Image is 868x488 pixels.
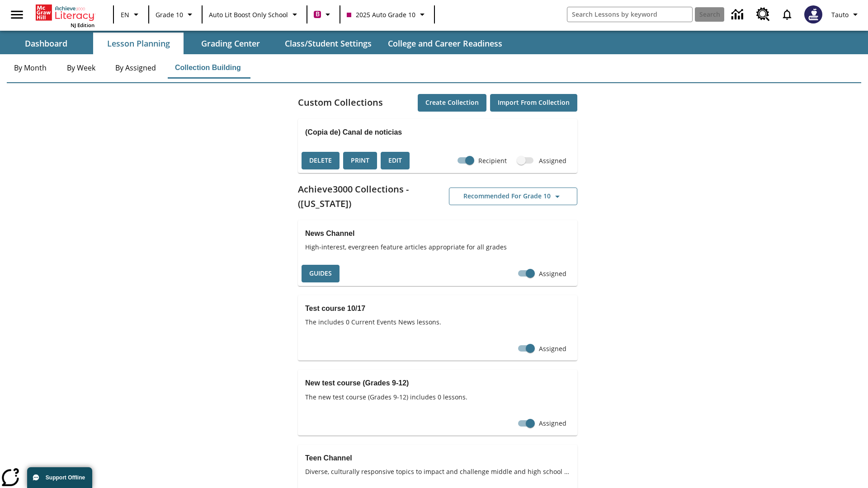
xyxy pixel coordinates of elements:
[305,227,570,240] h3: News Channel
[36,3,94,28] div: Home
[799,3,828,26] button: Select a new avatar
[305,452,570,465] h3: Teen Channel
[152,6,199,23] button: Grade: Grade 10, Select a grade
[4,1,30,28] button: Open side menu
[305,467,570,476] span: Diverse, culturally responsive topics to impact and challenge middle and high school students
[71,22,94,28] span: NJ Edition
[539,418,566,428] span: Assigned
[418,94,486,112] button: Create Collection
[278,33,379,54] button: Class/Student Settings
[343,152,377,169] button: Print, will open in a new window
[302,265,340,282] button: Guides
[185,33,276,54] button: Grading Center
[751,2,775,27] a: Resource Center, Will open in new tab
[205,6,304,23] button: School: Auto Lit Boost only School, Select your school
[804,5,822,23] img: Avatar
[305,377,570,389] h3: New test course (Grades 9-12)
[1,33,91,54] button: Dashboard
[305,242,570,252] span: High-interest, evergreen feature articles appropriate for all grades
[347,10,415,19] span: 2025 Auto Grade 10
[305,126,570,139] h3: (Copia de) Canal de noticias
[539,269,566,278] span: Assigned
[478,156,507,165] span: Recipient
[310,6,337,23] button: Boost Class color is violet red. Change class color
[58,57,104,79] button: By Week
[539,156,566,165] span: Assigned
[449,188,577,205] button: Recommended for Grade 10
[381,152,410,169] button: Edit
[302,152,340,169] button: Delete
[828,6,864,23] button: Profile/Settings
[93,33,184,54] button: Lesson Planning
[168,57,248,79] button: Collection Building
[121,10,129,19] span: EN
[305,302,570,315] h3: Test course 10/17
[775,3,799,26] a: Notifications
[7,57,54,79] button: By Month
[567,7,692,22] input: search field
[36,4,94,22] a: Home
[27,467,92,488] button: Support Offline
[490,94,577,112] button: Import from Collection
[539,344,566,353] span: Assigned
[209,10,288,19] span: Auto Lit Boost only School
[381,33,509,54] button: College and Career Readiness
[117,6,146,23] button: Language: EN, Select a language
[305,392,570,402] span: The new test course (Grades 9-12) includes 0 lessons.
[305,317,570,327] span: The includes 0 Current Events News lessons.
[726,2,751,27] a: Data Center
[316,9,320,20] span: B
[831,10,849,19] span: Tauto
[343,6,431,23] button: Class: 2025 Auto Grade 10, Select your class
[298,182,438,211] h2: Achieve3000 Collections - ([US_STATE])
[156,10,183,19] span: Grade 10
[298,95,383,110] h2: Custom Collections
[46,474,85,481] span: Support Offline
[108,57,163,79] button: By Assigned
